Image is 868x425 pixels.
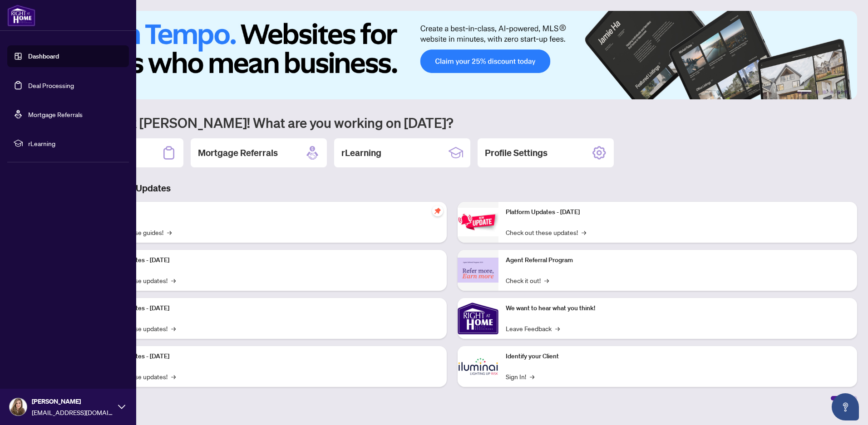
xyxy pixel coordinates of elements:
[506,227,586,237] a: Check out these updates!→
[28,138,123,148] span: rLearning
[171,323,176,333] span: →
[544,275,549,285] span: →
[95,255,439,265] p: Platform Updates - [DATE]
[95,303,439,313] p: Platform Updates - [DATE]
[10,398,27,415] img: Profile Icon
[506,352,850,361] p: Identify your Client
[341,147,381,159] h2: rLearning
[28,52,59,60] a: Dashboard
[485,147,547,159] h2: Profile Settings
[797,90,812,94] button: 1
[506,255,850,265] p: Agent Referral Program
[506,371,534,381] a: Sign In!→
[28,110,83,118] a: Mortgage Referrals
[823,90,826,94] button: 3
[837,90,841,94] button: 5
[28,81,74,89] a: Deal Processing
[171,371,176,381] span: →
[47,182,857,195] h3: Brokerage & Industry Updates
[506,275,549,285] a: Check it out!→
[171,275,176,285] span: →
[458,298,498,339] img: We want to hear what you think!
[506,323,560,333] a: Leave Feedback→
[47,114,857,131] h1: Welcome back [PERSON_NAME]! What are you working on [DATE]?
[95,352,439,361] p: Platform Updates - [DATE]
[530,371,534,381] span: →
[555,323,560,333] span: →
[32,407,113,417] span: [EMAIL_ADDRESS][DOMAIN_NAME]
[832,393,859,420] button: Open asap
[198,147,278,159] h2: Mortgage Referrals
[95,207,439,217] p: Self-Help
[32,396,113,406] span: [PERSON_NAME]
[506,303,850,313] p: We want to hear what you think!
[458,346,498,387] img: Identify your Client
[432,205,443,216] span: pushpin
[458,258,498,283] img: Agent Referral Program
[458,208,498,236] img: Platform Updates - June 23, 2025
[167,227,172,237] span: →
[830,90,833,94] button: 4
[506,207,850,217] p: Platform Updates - [DATE]
[47,11,857,99] img: Slide 0
[7,5,35,26] img: logo
[582,227,586,237] span: →
[844,90,848,94] button: 6
[815,90,819,94] button: 2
